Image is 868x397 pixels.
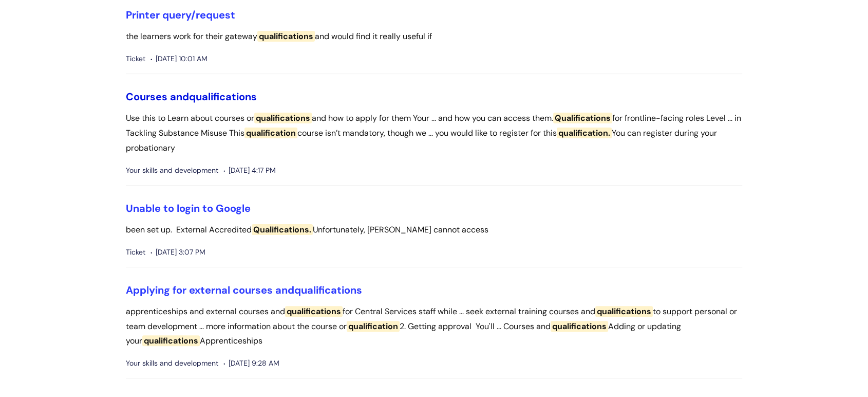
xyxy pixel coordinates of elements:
[126,111,742,155] p: Use this to Learn about courses or and how to apply for them Your ... and how you can access them...
[126,223,742,238] p: been set up. External Accredited Unfortunately, [PERSON_NAME] cannot access
[553,113,612,123] span: Qualifications
[244,128,297,138] span: qualification
[126,8,235,22] a: Printer query/request
[126,52,145,65] span: Ticket
[347,321,400,332] span: qualification
[551,321,608,332] span: qualifications
[142,335,200,346] span: qualifications
[126,164,218,177] span: Your skills and development
[126,304,742,349] p: apprenticeships and external courses and for Central Services staff while ... seek external train...
[126,90,257,103] a: Courses andqualifications
[257,31,315,42] span: qualifications
[595,306,653,317] span: qualifications
[150,52,207,65] span: [DATE] 10:01 AM
[126,357,218,370] span: Your skills and development
[223,164,276,177] span: [DATE] 4:17 PM
[150,246,205,259] span: [DATE] 3:07 PM
[252,224,313,235] span: Qualifications.
[223,357,279,370] span: [DATE] 9:28 AM
[189,90,257,103] span: qualifications
[126,246,145,259] span: Ticket
[294,283,362,297] span: qualifications
[557,128,612,138] span: qualification.
[126,283,362,297] a: Applying for external courses andqualifications
[126,202,251,215] a: Unable to login to Google
[254,113,312,123] span: qualifications
[126,29,742,44] p: the learners work for their gateway and would find it really useful if
[285,306,343,317] span: qualifications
